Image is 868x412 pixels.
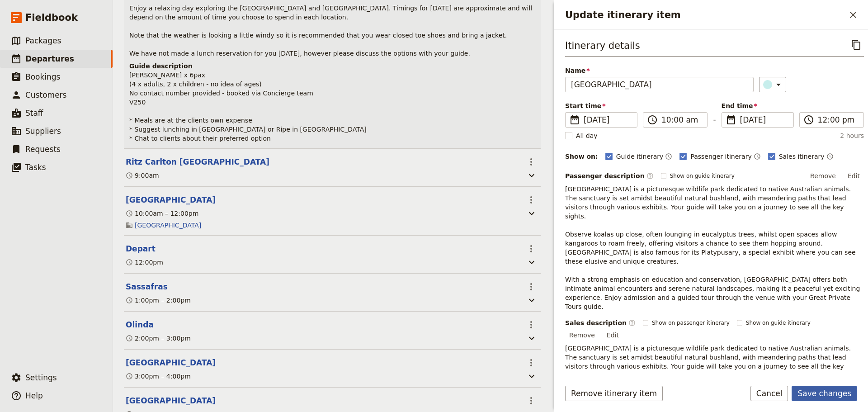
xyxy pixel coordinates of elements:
span: Fieldbook [25,11,78,24]
button: Time shown on guide itinerary [665,151,672,162]
span: ​ [647,114,658,125]
span: Packages [25,36,61,45]
button: Actions [524,192,539,208]
h4: Guide description [129,62,537,71]
div: ​ [764,79,784,90]
button: Edit this itinerary item [126,357,216,368]
div: Show on: [565,152,598,161]
input: Name [565,77,754,92]
span: 2 hours [840,131,864,140]
span: ​ [569,114,580,125]
span: Name [565,66,754,75]
button: Cancel [750,386,788,401]
span: [DATE] [740,114,788,125]
p: [GEOGRAPHIC_DATA] is a picturesque wildlife park dedicated to native Australian animals. The sanc... [565,185,864,311]
button: Actions [524,279,539,294]
div: 1:00pm – 2:00pm [126,296,191,305]
span: ​ [726,114,736,125]
span: Bookings [25,72,60,81]
span: Sales itinerary [779,152,825,161]
span: All day [576,131,598,140]
span: Guide itinerary [616,152,664,161]
p: [PERSON_NAME] x 6pax (4 x adults, 2 x children - no idea of ages) No contact number provided - bo... [129,71,537,143]
h3: Itinerary details [565,39,640,52]
span: End time [722,101,794,110]
button: Edit this itinerary item [126,319,154,330]
span: [DATE] [584,114,632,125]
span: ​ [628,319,636,327]
button: Remove itinerary item [565,386,663,401]
button: Time shown on passenger itinerary [754,151,761,162]
span: Help [25,391,43,400]
button: Actions [524,154,539,170]
button: Actions [524,393,539,408]
button: Edit this itinerary item [126,194,216,205]
span: Staff [25,109,43,118]
div: 12:00pm [126,258,163,267]
input: ​ [661,114,702,125]
button: Remove [565,328,599,342]
span: Show on guide itinerary [670,172,735,180]
span: Suppliers [25,127,61,136]
a: [GEOGRAPHIC_DATA] [135,221,201,230]
button: Edit this itinerary item [126,395,216,406]
span: - [713,114,716,128]
label: Sales description [565,318,636,327]
span: Show on guide itinerary [746,319,811,327]
input: ​ [818,114,858,125]
button: Actions [524,317,539,332]
span: ​ [646,172,654,180]
span: Passenger itinerary [690,152,751,161]
button: Remove [806,169,840,183]
button: Save changes [792,386,857,401]
button: Actions [524,355,539,370]
div: 9:00am [126,171,159,180]
span: Settings [25,373,57,382]
span: ​ [803,114,814,125]
span: Show on passenger itinerary [652,319,730,327]
button: Actions [524,241,539,256]
button: Edit this itinerary item [126,281,168,292]
span: Start time [565,101,637,110]
button: Edit [603,328,623,342]
button: Close drawer [845,7,861,23]
span: Departures [25,54,74,63]
button: Time shown on sales itinerary [826,151,834,162]
button: Edit this itinerary item [126,243,156,254]
span: Requests [25,145,61,154]
button: Edit [844,169,864,183]
div: 2:00pm – 3:00pm [126,334,191,343]
span: Customers [25,90,66,99]
div: 3:00pm – 4:00pm [126,372,191,381]
button: Copy itinerary item [849,37,864,52]
div: 10:00am – 12:00pm [126,209,198,218]
label: Passenger description [565,171,654,180]
button: Edit this itinerary item [126,156,269,167]
button: ​ [759,77,786,92]
h2: Update itinerary item [565,8,845,22]
span: Tasks [25,163,46,172]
